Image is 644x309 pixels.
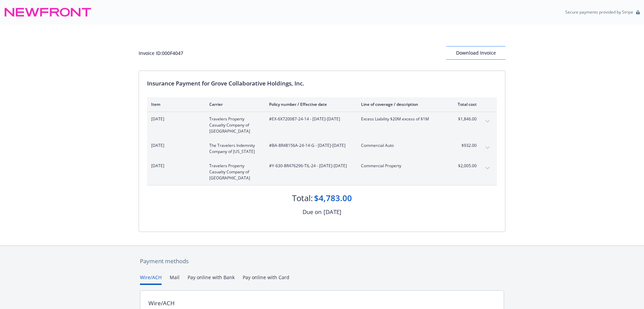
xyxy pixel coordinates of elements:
[451,142,477,149] span: $932.00
[361,142,440,149] span: Commercial Auto
[139,50,183,57] div: Invoice ID: 000F4047
[451,101,477,107] div: Total cost
[361,116,440,122] span: Excess Liability $20M excess of $1M
[324,208,341,216] div: [DATE]
[482,142,493,153] button: expand content
[151,116,198,122] span: [DATE]
[148,299,175,308] div: Wire/ACH
[140,257,504,266] div: Payment methods
[565,9,633,15] p: Secure payments provided by Stripe
[269,142,350,149] span: #BA-8R48156A-24-14-G - [DATE]-[DATE]
[147,138,497,159] div: [DATE]The Travelers Indemnity Company of [US_STATE]#BA-8R48156A-24-14-G - [DATE]-[DATE]Commercial...
[151,142,198,149] span: [DATE]
[361,163,440,169] span: Commercial Property
[451,116,477,122] span: $1,846.00
[147,159,497,185] div: [DATE]Travelers Property Casualty Company of [GEOGRAPHIC_DATA]#Y-630-8R476296-TIL-24 - [DATE]-[DA...
[361,101,440,107] div: Line of coverage / description
[151,101,198,107] div: Item
[446,46,505,60] button: Download Invoice
[140,274,162,285] button: Wire/ACH
[209,163,258,181] span: Travelers Property Casualty Company of [GEOGRAPHIC_DATA]
[269,163,350,169] span: #Y-630-8R476296-TIL-24 - [DATE]-[DATE]
[303,208,321,216] div: Due on
[209,142,258,155] span: The Travelers Indemnity Company of [US_STATE]
[170,274,180,285] button: Mail
[269,116,350,122] span: #EX-6X720087-24-14 - [DATE]-[DATE]
[147,112,497,138] div: [DATE]Travelers Property Casualty Company of [GEOGRAPHIC_DATA]#EX-6X720087-24-14 - [DATE]-[DATE]E...
[292,192,313,204] div: Total:
[209,101,258,107] div: Carrier
[451,163,477,169] span: $2,005.00
[269,101,350,107] div: Policy number / Effective date
[314,192,352,204] div: $4,783.00
[482,116,493,127] button: expand content
[151,163,198,169] span: [DATE]
[188,274,235,285] button: Pay online with Bank
[147,79,497,88] div: Insurance Payment for Grove Collaborative Holdings, Inc.
[209,116,258,134] span: Travelers Property Casualty Company of [GEOGRAPHIC_DATA]
[243,274,289,285] button: Pay online with Card
[482,163,493,174] button: expand content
